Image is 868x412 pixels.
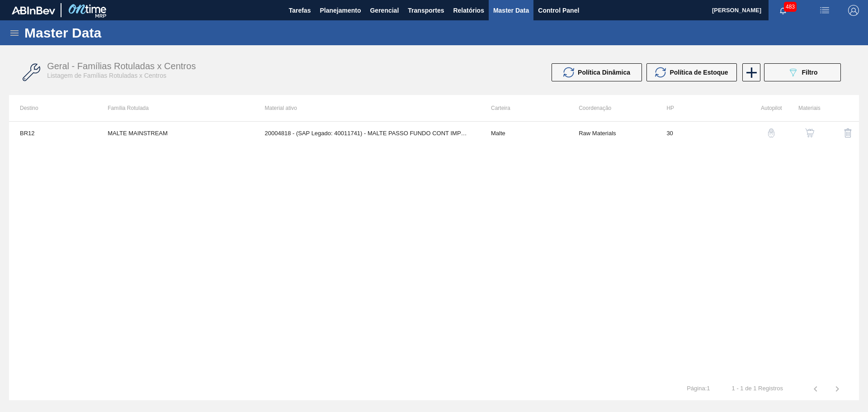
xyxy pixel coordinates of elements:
[538,5,579,16] span: Control Panel
[480,95,568,121] th: Carteira
[254,95,480,121] th: Material ativo
[805,128,814,137] img: shopping-cart-icon
[825,122,859,144] div: Excluir Família Rotulada X Centro
[670,69,728,76] span: Política de Estoque
[799,122,821,144] button: shopping-cart-icon
[676,378,721,392] td: Página : 1
[9,95,97,121] th: Destino
[782,95,821,121] th: Materiais
[12,6,55,14] img: TNhmsLtSVTkK8tSr43FrP2fwEKptu5GPRR3wAAAABJRU5ErkJggg==
[289,5,311,16] span: Tarefas
[408,5,444,16] span: Transportes
[646,63,737,81] button: Política de Estoque
[480,122,568,144] td: Malte
[453,5,484,16] span: Relatórios
[787,122,821,144] div: Ver Materiais
[769,4,797,17] button: Notificações
[721,378,794,392] td: 1 - 1 de 1 Registros
[760,122,782,144] button: auto-pilot-icon
[784,2,797,12] span: 483
[493,5,529,16] span: Master Data
[578,69,630,76] span: Política Dinâmica
[97,122,254,144] td: MALTE MAINSTREAM
[568,95,656,121] th: Coordenação
[759,63,845,81] div: Filtrar Família Rotulada x Centro
[9,122,97,144] td: BR12
[370,5,399,16] span: Gerencial
[848,5,859,16] img: Logout
[741,63,759,81] div: Nova Família Rotulada x Centro
[843,128,854,138] img: delete-icon
[47,72,166,79] span: Listagem de Famílias Rotuladas x Centros
[819,5,830,16] img: userActions
[320,5,361,16] span: Planejamento
[97,95,254,121] th: Família Rotulada
[748,122,782,144] div: Configuração Auto Pilot
[656,122,743,144] td: 30
[802,69,818,76] span: Filtro
[764,63,841,81] button: Filtro
[646,63,741,81] div: Atualizar Política de Estoque em Massa
[568,122,656,144] td: Raw Materials
[552,63,646,81] div: Atualizar Política Dinâmica
[767,128,776,137] img: auto-pilot-icon
[24,28,185,38] h1: Master Data
[837,122,859,144] button: delete-icon
[656,95,743,121] th: HP
[552,63,642,81] button: Política Dinâmica
[47,61,196,71] span: Geral - Famílias Rotuladas x Centros
[254,122,480,144] td: 20004818 - (SAP Legado: 40011741) - MALTE PASSO FUNDO CONT IMPORT SUP 40%
[744,95,782,121] th: Autopilot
